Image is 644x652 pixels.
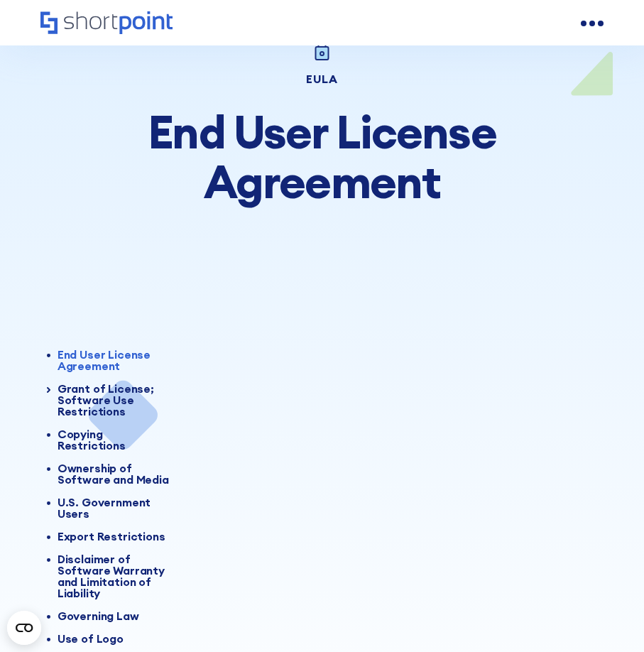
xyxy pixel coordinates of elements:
iframe: Chat Widget [573,584,644,652]
div: EULA [40,73,604,85]
div: End User License Agreement [58,349,171,371]
div: U.S. Government Users [58,496,171,519]
a: open menu [581,12,604,35]
div: Disclaimer of Software Warranty and Limitation of Liability [58,553,171,599]
div: Governing Law [58,610,171,621]
div: Export Restrictions [58,531,171,542]
div: Grant of License; Software Use Restrictions [58,383,171,417]
div: Ownership of Software and Media [58,462,171,485]
div: Copying Restrictions [58,428,171,451]
a: Home [40,11,173,36]
div: Use of Logo [58,633,171,644]
h1: End User License Agreement [40,107,604,207]
button: Open CMP widget [7,611,41,645]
